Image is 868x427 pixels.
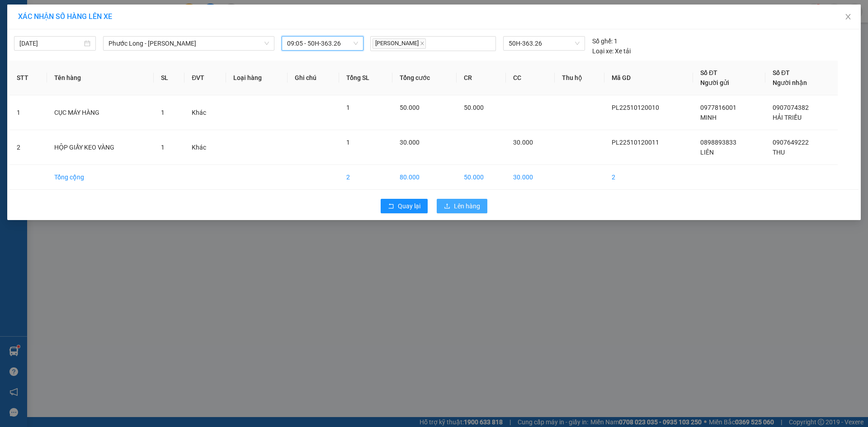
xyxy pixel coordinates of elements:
[18,12,112,21] span: XÁC NHẬN SỐ HÀNG LÊN XE
[592,46,631,56] div: Xe tải
[288,61,339,95] th: Ghi chú
[346,139,350,146] span: 1
[388,203,394,210] span: rollback
[457,61,506,95] th: CR
[844,13,852,20] span: close
[161,109,165,116] span: 1
[506,61,555,95] th: CC
[700,104,736,111] span: 0977816001
[420,41,425,46] span: close
[509,37,579,50] span: 50H-363.26
[47,95,154,130] td: CỤC MÁY HÀNG
[700,79,729,86] span: Người gửi
[592,36,613,46] span: Số ghế:
[184,95,226,130] td: Khác
[506,165,555,190] td: 30.000
[773,69,790,76] span: Số ĐT
[398,201,420,211] span: Quay lại
[513,139,533,146] span: 30.000
[226,61,288,95] th: Loại hàng
[392,165,456,190] td: 80.000
[773,79,807,86] span: Người nhận
[773,114,802,121] span: HẢI TRIỀU
[47,61,154,95] th: Tên hàng
[339,165,393,190] td: 2
[612,104,659,111] span: PL22510120010
[700,114,717,121] span: MINH
[184,130,226,165] td: Khác
[154,61,185,95] th: SL
[287,37,358,50] span: 09:05 - 50H-363.26
[773,149,785,156] span: THU
[400,104,420,111] span: 50.000
[339,61,393,95] th: Tổng SL
[392,61,456,95] th: Tổng cước
[464,104,484,111] span: 50.000
[454,201,480,211] span: Lên hàng
[9,130,47,165] td: 2
[835,5,861,30] button: Close
[700,149,714,156] span: LIÊN
[184,61,226,95] th: ĐVT
[700,139,736,146] span: 0898893833
[373,38,426,49] span: [PERSON_NAME]
[161,144,165,151] span: 1
[444,203,450,210] span: upload
[612,139,659,146] span: PL22510120011
[604,165,693,190] td: 2
[700,69,717,76] span: Số ĐT
[555,61,604,95] th: Thu hộ
[457,165,506,190] td: 50.000
[604,61,693,95] th: Mã GD
[47,165,154,190] td: Tổng cộng
[19,38,82,48] input: 13/10/2025
[108,37,269,50] span: Phước Long - Hồ Chí Minh
[264,41,269,46] span: down
[381,199,428,213] button: rollbackQuay lại
[9,95,47,130] td: 1
[773,139,809,146] span: 0907649222
[592,36,618,46] div: 1
[9,61,47,95] th: STT
[346,104,350,111] span: 1
[773,104,809,111] span: 0907074382
[47,130,154,165] td: HỘP GIẤY KEO VÀNG
[400,139,420,146] span: 30.000
[437,199,487,213] button: uploadLên hàng
[592,46,613,56] span: Loại xe:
